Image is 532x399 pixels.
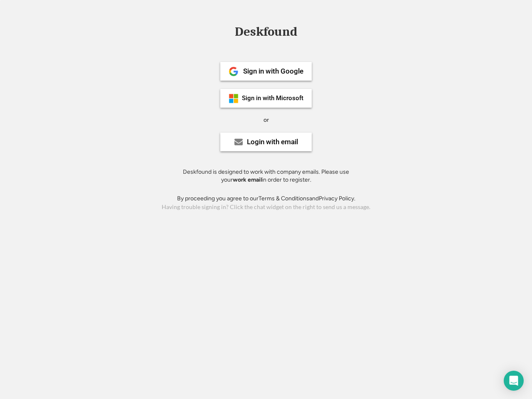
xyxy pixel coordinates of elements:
img: ms-symbollockup_mssymbol_19.png [229,94,239,103]
div: Deskfound is designed to work with company emails. Please use your in order to register. [172,168,360,184]
a: Terms & Conditions [259,195,309,202]
div: Login with email [247,138,298,145]
div: Deskfound [231,25,301,38]
img: 1024px-Google__G__Logo.svg.png [229,66,239,76]
a: Privacy Policy. [319,195,355,202]
div: Open Intercom Messenger [504,371,524,391]
div: By proceeding you agree to our and [177,195,355,203]
div: Sign in with Google [243,68,303,75]
strong: work email [233,176,262,183]
div: or [264,116,269,124]
div: Sign in with Microsoft [242,95,303,101]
